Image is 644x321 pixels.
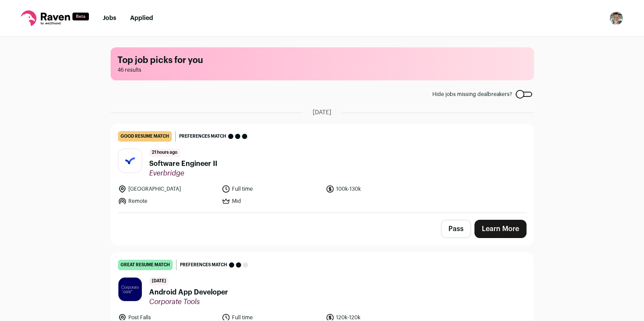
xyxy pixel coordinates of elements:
span: Corporate Tools [149,298,228,306]
span: [DATE] [149,277,169,285]
li: 100k-130k [326,185,425,193]
a: good resume match Preferences match 21 hours ago Software Engineer II Everbridge [GEOGRAPHIC_DATA... [111,124,533,212]
span: Android App Developer [149,287,228,298]
div: great resume match [118,260,173,270]
div: good resume match [118,131,172,142]
button: Pass [441,220,471,238]
img: 5615d2c27c40a6a4bb2158ccedb85f29fb5d2afa8d0bfe6e320504b1faa94348.jpg [118,154,142,167]
img: 19917917-medium_jpg [609,11,623,25]
span: 21 hours ago [149,149,180,157]
span: Software Engineer II [149,159,217,169]
h1: Top job picks for you [118,54,527,66]
span: Everbridge [149,169,217,178]
li: Remote [118,197,217,205]
li: Full time [222,185,320,193]
span: Preferences match [179,132,226,141]
img: 2d726dcc81ee4b75921ec0c7fada58c993727bb3c9de6763210d2a2651b55307.jpg [118,278,142,301]
span: [DATE] [313,108,331,117]
a: Jobs [103,15,116,21]
span: Hide jobs missing dealbreakers? [432,91,512,98]
li: [GEOGRAPHIC_DATA] [118,185,217,193]
a: Learn More [474,220,526,238]
button: Open dropdown [609,11,623,25]
li: Mid [222,197,320,205]
span: 46 results [118,66,527,73]
span: Preferences match [180,261,227,269]
a: Applied [130,15,153,21]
